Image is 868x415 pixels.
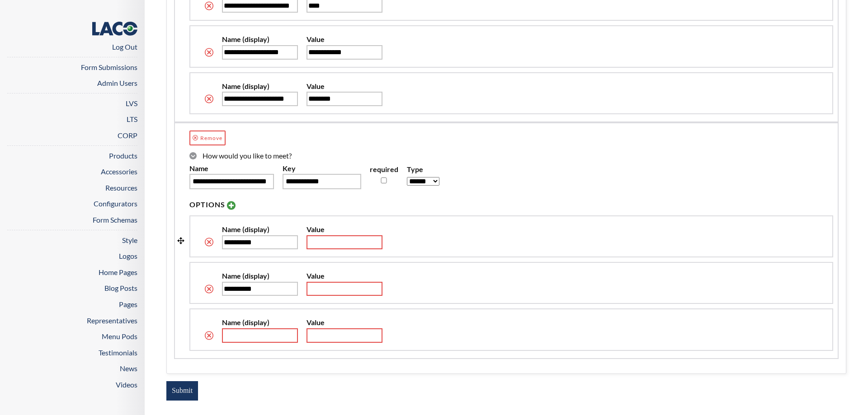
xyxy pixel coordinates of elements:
[105,183,137,192] a: Resources
[87,316,137,325] a: Representatives
[101,167,137,176] a: Accessories
[307,317,382,328] label: Value
[283,163,361,174] label: Key
[166,381,198,401] input: Submit
[118,131,137,140] a: CORP
[222,317,298,328] label: Name (display)
[81,63,137,71] a: Form Submissions
[109,151,137,160] a: Products
[120,364,137,373] a: News
[203,151,292,160] span: How would you like to meet?
[97,79,137,87] a: Admin Users
[189,200,833,211] h4: Options
[126,99,137,107] a: LVS
[122,236,137,244] a: Style
[222,270,298,282] label: Name (display)
[307,33,382,45] label: Value
[222,80,298,92] label: Name (display)
[119,300,137,308] a: Pages
[99,348,137,357] a: Testimonials
[407,163,439,175] label: Type
[127,115,137,123] a: LTS
[99,268,137,276] a: Home Pages
[94,199,137,208] a: Configurators
[222,224,298,235] label: Name (display)
[104,284,137,292] a: Blog Posts
[116,380,137,389] a: Videos
[189,163,274,174] label: Name
[189,131,226,145] a: Remove
[307,224,382,235] label: Value
[370,163,398,175] label: required
[307,270,382,282] label: Value
[93,215,137,224] a: Form Schemas
[112,42,137,51] a: Log Out
[102,332,137,340] a: Menu Pods
[222,33,298,45] label: Name (display)
[307,80,382,92] label: Value
[119,252,137,260] a: Logos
